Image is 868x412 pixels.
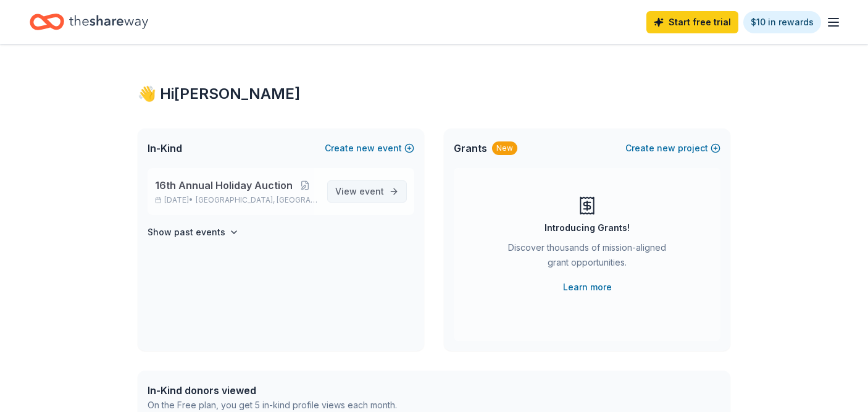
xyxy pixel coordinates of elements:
div: 👋 Hi [PERSON_NAME] [138,84,730,104]
div: In-Kind donors viewed [148,383,397,398]
span: In-Kind [148,141,182,156]
a: Learn more [563,280,612,295]
span: View [335,184,384,199]
div: Discover thousands of mission-aligned grant opportunities. [503,240,671,275]
button: Createnewevent [325,141,414,156]
span: [GEOGRAPHIC_DATA], [GEOGRAPHIC_DATA] [196,195,317,205]
span: new [657,141,675,156]
a: Start free trial [646,11,738,33]
a: Home [30,7,148,36]
div: Introducing Grants! [545,221,630,235]
span: Grants [454,141,487,156]
a: $10 in rewards [743,11,821,33]
button: Show past events [148,225,239,240]
span: new [356,141,375,156]
button: Createnewproject [625,141,720,156]
span: event [359,186,384,196]
a: View event [327,180,407,203]
div: New [492,141,517,155]
h4: Show past events [148,225,225,240]
span: 16th Annual Holiday Auction [155,178,293,193]
p: [DATE] • [155,195,317,205]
